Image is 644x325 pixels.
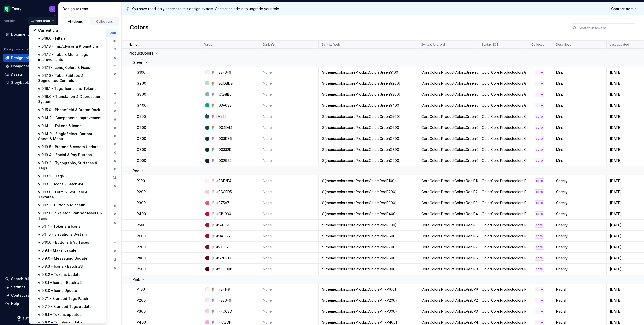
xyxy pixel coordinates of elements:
div: v 0.15.0 - Phonefield & Button Dock [38,107,103,112]
div: v 0.11.1 - Tokens & Icons [38,224,103,229]
div: v 0.9.1 - Make it scale [38,248,103,253]
div: v 0.13.1 - Icons - Batch #4 [38,182,103,187]
div: v 0.16.1 - Tags, Icons and Tokens [38,86,103,91]
div: v 0.16.0 - Translation & Deprecation System [38,94,103,104]
div: v 0.9.0 - Messaging Update [38,256,103,261]
div: v 0.13.2 - Tags [38,174,103,179]
div: v 0.13.3 - Typography, Surfaces & Tags [38,160,103,171]
div: v 0.17.0 - Tabs, Subtabs & Segmented Controls [38,73,103,83]
div: v 0.14.2 - Components Improvement [38,115,103,120]
div: v 0.17.2 - Tabs & Menu Tags improvements [38,52,103,62]
div: v 0.12.1 - Button & Michelin [38,203,103,208]
div: v 0.8.3 - Icons - Batch #3 [38,264,103,269]
div: v 0.13.0 - Form & TextField & TextArea [38,190,103,200]
div: v 0.12.0 - Skeleton, Partner Assets & Tags [38,211,103,221]
div: v 0.8.2 - Tokens Update [38,272,103,277]
div: v 0.14.0 - SingleSelect, Bottom Sheet & Menu [38,131,103,141]
div: v 0.13.4 - Social & Pay Buttons [38,152,103,157]
div: v 0.10.0 - Buttons & Surfaces [38,240,103,245]
div: v 0.11.0 - Elevations System [38,232,103,237]
div: v 0.14.1 - Tokens & Icons [38,123,103,128]
div: v 0.17.1 - Icons, Colors & Fixes [38,65,103,70]
div: v 0.7.1 - Branded Tags Patch [38,296,103,301]
div: v 0.7.0 - Branded Tags update [38,304,103,309]
div: v 0.8.1 - Icons - Batch #2 [38,280,103,285]
div: Current draft [38,28,103,33]
div: v 0.18.0 - Filters [38,36,103,41]
div: v 0.13.5 - Buttons & Assets Update [38,144,103,149]
div: v 0.8.0 - Icons Update [38,288,103,293]
div: v 0.17.3 - TripAdvisor & Promotions [38,44,103,49]
div: v 0.6.1 - Tokens updates [38,312,103,317]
